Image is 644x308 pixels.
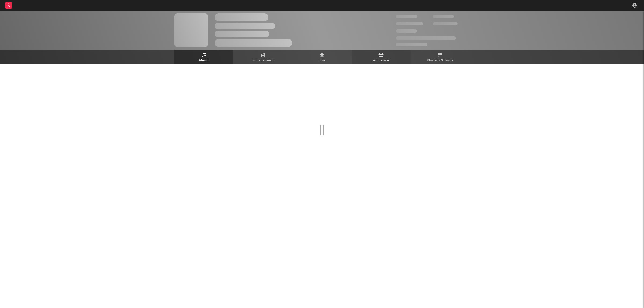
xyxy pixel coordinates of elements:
span: 1,000,000 [433,22,458,25]
span: Jump Score: 85.0 [396,43,427,46]
a: Music [174,50,233,64]
a: Playlists/Charts [411,50,470,64]
span: Live [319,57,325,64]
a: Engagement [233,50,292,64]
span: 50,000,000 [396,22,423,25]
span: Music [199,57,209,64]
a: Live [292,50,352,64]
span: Engagement [252,57,274,64]
a: Audience [352,50,411,64]
span: Playlists/Charts [427,57,453,64]
span: Audience [373,57,389,64]
span: 300,000 [396,15,417,18]
span: 100,000 [396,29,417,33]
span: 50,000,000 Monthly Listeners [396,36,456,40]
span: 100,000 [433,15,454,18]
